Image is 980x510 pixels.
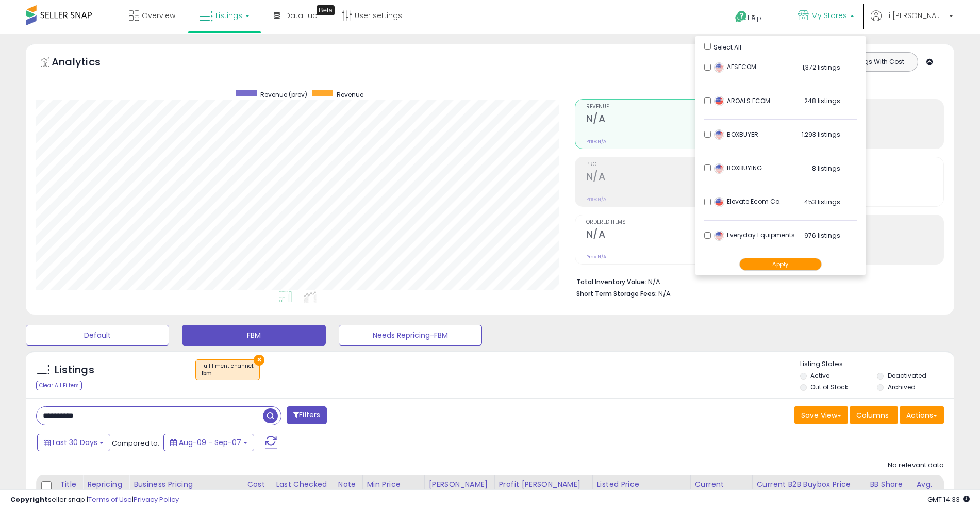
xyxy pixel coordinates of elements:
[586,254,606,260] small: Prev: N/A
[429,479,490,490] div: [PERSON_NAME]
[812,164,840,173] span: 8 listings
[88,495,132,504] a: Terms of Use
[52,55,121,72] h5: Analytics
[888,383,916,391] label: Archived
[576,277,646,286] b: Total Inventory Value:
[179,437,241,448] span: Aug-09 - Sep-07
[714,62,724,73] img: usa.png
[695,479,748,501] div: Current Buybox Price
[927,495,970,504] span: 2025-10-8 14:33 GMT
[55,363,94,377] h5: Listings
[499,479,588,501] div: Profit [PERSON_NAME] on Min/Max
[713,43,741,52] span: Select All
[714,163,762,172] span: BOXBUYING
[804,198,840,206] span: 453 listings
[888,371,926,380] label: Deactivated
[142,10,175,21] span: Overview
[714,129,724,140] img: usa.png
[37,434,110,451] button: Last 30 Days
[850,406,898,424] button: Columns
[26,325,169,346] button: Default
[576,275,936,287] li: N/A
[800,359,954,369] p: Listing States:
[714,96,770,105] span: AROALS ECOM
[884,10,946,21] span: Hi [PERSON_NAME]
[871,10,953,34] a: Hi [PERSON_NAME]
[586,171,754,185] h2: N/A
[60,479,78,490] div: Title
[900,406,944,424] button: Actions
[285,10,318,21] span: DataHub
[337,90,363,99] span: Revenue
[794,406,848,424] button: Save View
[714,62,756,71] span: AESECOM
[367,479,420,490] div: Min Price
[888,460,944,470] div: No relevant data
[182,325,325,346] button: FBM
[134,479,238,490] div: Business Pricing
[739,258,822,271] button: Apply
[254,355,264,366] button: ×
[260,90,307,99] span: Revenue (prev)
[586,162,754,168] span: Profit
[10,495,179,505] div: seller snap | |
[597,479,686,490] div: Listed Price
[586,220,754,225] span: Ordered Items
[714,231,724,241] img: usa.png
[215,10,242,21] span: Listings
[339,325,482,346] button: Needs Repricing-FBM
[276,479,329,490] div: Last Checked
[714,163,724,174] img: usa.png
[586,113,754,127] h2: N/A
[714,231,795,239] span: Everyday Equipments
[36,381,82,390] div: Clear All Filters
[247,479,267,490] div: Cost
[53,437,97,448] span: Last 30 Days
[714,130,758,139] span: BOXBUYER
[112,438,159,448] span: Compared to:
[811,10,847,21] span: My Stores
[748,13,761,22] span: Help
[134,495,179,504] a: Privacy Policy
[810,383,848,391] label: Out of Stock
[714,96,724,106] img: usa.png
[576,289,657,298] b: Short Term Storage Fees:
[163,434,254,451] button: Aug-09 - Sep-07
[87,479,125,490] div: Repricing
[201,370,254,377] div: fbm
[201,362,254,377] span: Fulfillment channel :
[870,479,908,501] div: BB Share 24h.
[802,130,840,139] span: 1,293 listings
[714,197,781,206] span: Elevate Ecom Co.
[658,289,671,299] span: N/A
[586,228,754,242] h2: N/A
[586,138,606,144] small: Prev: N/A
[838,55,915,69] button: Listings With Cost
[810,371,829,380] label: Active
[287,406,327,424] button: Filters
[757,479,861,490] div: Current B2B Buybox Price
[856,410,889,420] span: Columns
[804,96,840,105] span: 248 listings
[735,10,748,23] i: Get Help
[338,479,358,490] div: Note
[586,104,754,110] span: Revenue
[714,197,724,207] img: usa.png
[802,63,840,72] span: 1,372 listings
[317,5,335,15] div: Tooltip anchor
[586,196,606,202] small: Prev: N/A
[804,231,840,240] span: 976 listings
[727,3,782,34] a: Help
[10,495,48,504] strong: Copyright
